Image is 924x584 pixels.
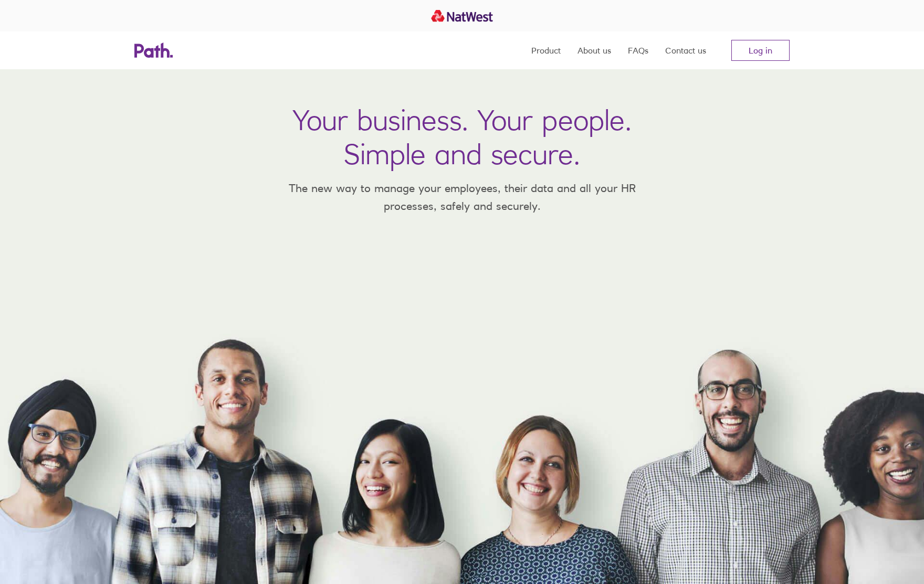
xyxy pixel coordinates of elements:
[273,179,651,215] p: The new way to manage your employees, their data and all your HR processes, safely and securely.
[628,31,648,69] a: FAQs
[292,103,632,171] h1: Your business. Your people. Simple and secure.
[531,31,561,69] a: Product
[577,31,611,69] a: About us
[665,31,706,69] a: Contact us
[731,40,790,61] a: Log in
